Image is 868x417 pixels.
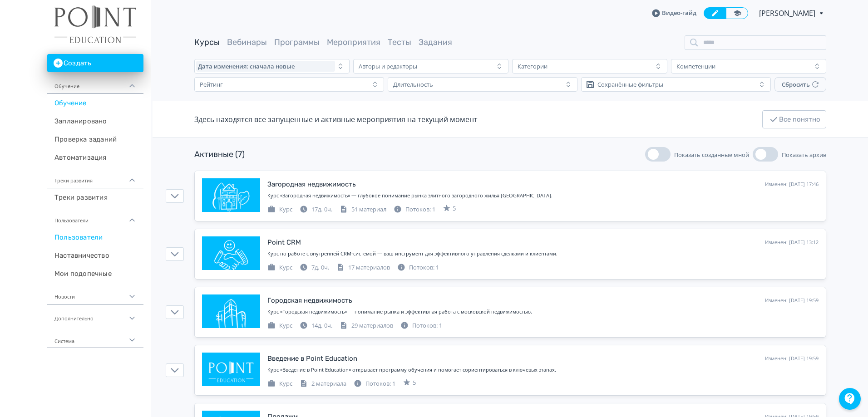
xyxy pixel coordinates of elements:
[327,37,380,47] a: Мероприятия
[47,326,143,348] div: Система
[324,321,332,329] span: 0ч.
[726,7,748,19] a: Переключиться в режим ученика
[47,130,143,148] a: Проверка заданий
[47,265,143,283] a: Мои подопечные
[47,283,143,304] div: Новости
[47,206,143,228] div: Пользователи
[47,188,143,206] a: Треки развития
[393,81,433,88] div: Длительность
[311,205,322,213] span: 17д.
[194,37,220,47] a: Курсы
[47,72,143,94] div: Обучение
[453,204,456,213] span: 5
[518,63,547,70] div: Категории
[194,59,350,74] button: Дата изменения: сначала новые
[353,59,508,74] button: Авторы и редакторы
[267,295,352,306] div: Городская недвижимость
[47,54,143,72] button: Создать
[267,379,292,388] div: Курс
[267,192,819,200] div: Курс «Загородная недвижимость» — глубокое понимание рынка элитного загородного жилья Подмосковья.
[397,263,439,272] div: Потоков: 1
[194,77,384,92] button: Рейтинг
[674,151,749,159] span: Показать созданные мной
[198,63,295,70] span: Дата изменения: сначала новые
[267,308,819,316] div: Курс «Городская недвижимость» — понимание рынка и эффективная работа с московской недвижимостью.
[194,114,478,125] div: Здесь находятся все запущенные и активные мероприятия на текущий момент
[267,366,819,374] div: Курс «Введение в Point Education» открывает программу обучения и помогает сориентироваться в ключ...
[765,239,819,246] div: Изменен: [DATE] 13:12
[300,379,346,388] div: 2 материала
[419,37,452,47] a: Задания
[267,179,356,190] div: Загородная недвижимость
[676,63,715,70] div: Компетенции
[267,250,819,258] div: Курс по работе с внутренней CRM-системой — ваш инструмент для эффективного управления сделками и ...
[267,237,301,248] div: Point CRM
[47,167,143,188] div: Треки развития
[336,263,390,272] div: 17 материалов
[47,304,143,326] div: Дополнительно
[267,353,357,364] div: Введение в Point Education
[227,37,267,47] a: Вебинары
[765,181,819,188] div: Изменен: [DATE] 17:46
[400,321,442,330] div: Потоков: 1
[311,263,319,271] span: 7д.
[762,110,826,128] button: Все понятно
[340,321,393,330] div: 29 материалов
[324,205,332,213] span: 0ч.
[47,246,143,265] a: Наставничество
[388,37,411,47] a: Тесты
[359,63,417,70] div: Авторы и редакторы
[267,205,292,214] div: Курс
[47,112,143,130] a: Запланировано
[194,148,245,161] div: Активные (7)
[782,151,826,159] span: Показать архив
[54,5,136,43] img: https://files.teachbase.ru/system/account/58038/logo/medium-97ce4804649a7c623cb39ef927fe1cc2.png
[274,37,320,47] a: Программы
[765,355,819,363] div: Изменен: [DATE] 19:59
[671,59,826,74] button: Компетенции
[652,9,696,18] a: Видео-гайд
[765,297,819,304] div: Изменен: [DATE] 19:59
[388,77,577,92] button: Длительность
[413,378,416,388] span: 5
[47,94,143,112] a: Обучение
[321,263,329,271] span: 0ч.
[597,81,663,88] div: Сохранённые фильтры
[200,81,223,88] div: Рейтинг
[759,8,817,19] span: Татьяна Мальцева
[354,379,395,388] div: Потоков: 1
[47,228,143,246] a: Пользователи
[340,205,386,214] div: 51 материал
[774,77,826,92] button: Сбросить
[581,77,771,92] button: Сохранённые фильтры
[394,205,435,214] div: Потоков: 1
[512,59,667,74] button: Категории
[47,148,143,167] a: Автоматизация
[267,263,292,272] div: Курс
[311,321,322,329] span: 14д.
[267,321,292,330] div: Курс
